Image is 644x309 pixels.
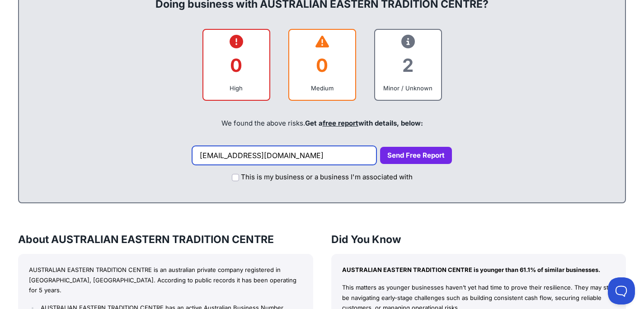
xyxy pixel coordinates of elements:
[18,232,313,247] h3: About AUSTRALIAN EASTERN TRADITION CENTRE
[323,119,358,127] a: free report
[296,47,348,84] div: 0
[305,119,423,127] span: Get a with details, below:
[382,47,434,84] div: 2
[211,47,262,84] div: 0
[608,277,635,304] iframe: Toggle Customer Support
[211,84,262,93] div: High
[331,232,626,247] h3: Did You Know
[382,84,434,93] div: Minor / Unknown
[241,172,413,183] label: This is my business or a business I'm associated with
[28,108,616,139] div: We found the above risks.
[296,84,348,93] div: Medium
[342,265,616,275] p: AUSTRALIAN EASTERN TRADITION CENTRE is younger than 61.1% of similar businesses.
[29,265,302,295] p: AUSTRALIAN EASTERN TRADITION CENTRE is an australian private company registered in [GEOGRAPHIC_DA...
[380,147,452,164] button: Send Free Report
[192,146,376,165] input: Your email address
